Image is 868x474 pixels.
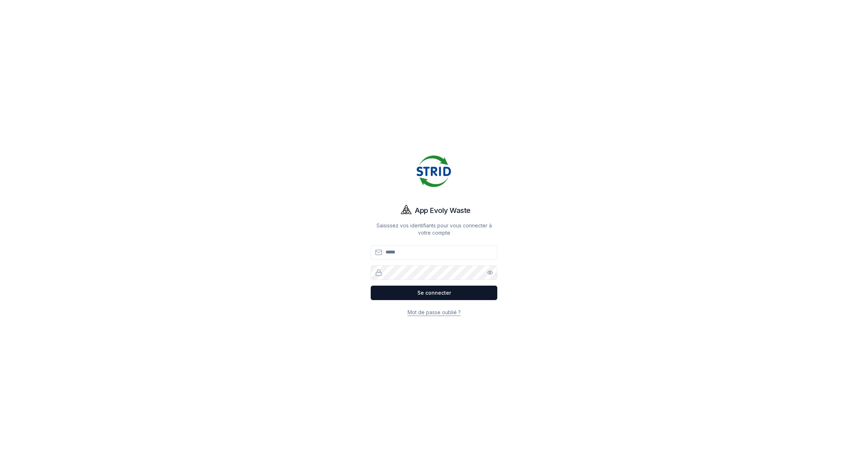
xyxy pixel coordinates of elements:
[397,202,415,219] img: Evoly Logo
[408,309,461,315] a: Mot de passe oublié ?
[417,154,451,189] img: Strid Logo
[371,286,497,300] button: Se connecter
[371,222,497,236] p: Saisissez vos identifiants pour vous connecter à votre compte
[415,205,471,215] h1: App Evoly Waste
